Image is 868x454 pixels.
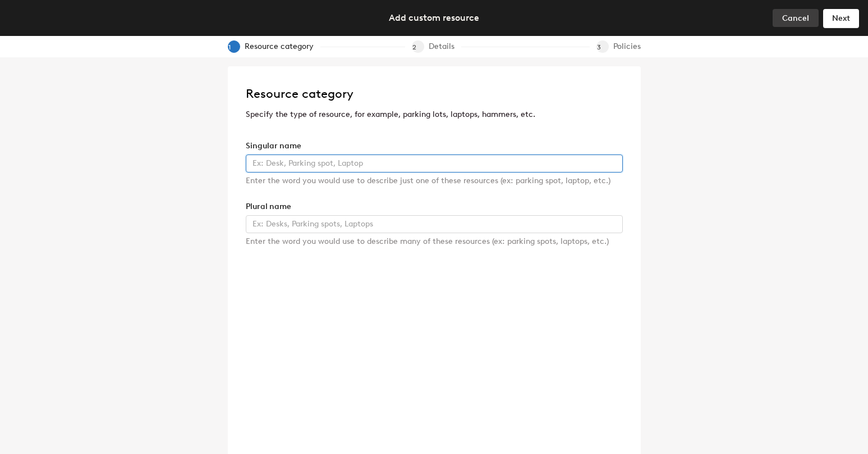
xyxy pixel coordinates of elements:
[389,11,479,25] div: Add custom resource
[246,201,623,213] div: Plural name
[246,84,623,104] h2: Resource category
[246,175,623,187] div: Enter the word you would use to describe just one of these resources (ex: parking spot, laptop, e...
[245,40,320,53] div: Resource category
[412,43,426,51] span: 2
[832,13,850,23] span: Next
[246,155,623,172] input: Ex: Desk, Parking spot, Laptop
[597,43,610,51] span: 3
[246,215,623,233] input: Ex: Desks, Parking spots, Laptops
[823,9,859,27] button: Next
[246,108,623,121] p: Specify the type of resource, for example, parking lots, laptops, hammers, etc.
[613,40,641,53] div: Policies
[228,43,242,51] span: 1
[246,235,623,248] div: Enter the word you would use to describe many of these resources (ex: parking spots, laptops, etc.)
[782,13,809,23] span: Cancel
[429,40,461,53] div: Details
[246,140,623,152] div: Singular name
[773,9,819,27] button: Cancel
